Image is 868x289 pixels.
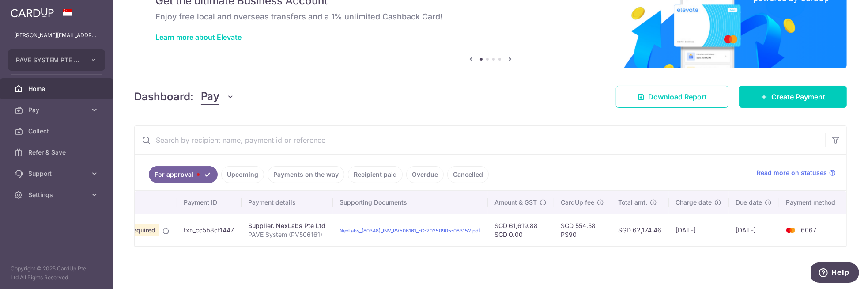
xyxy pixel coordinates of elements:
th: Payment details [242,191,333,214]
td: [DATE] [729,214,779,246]
span: PAVE SYSTEM PTE LTD [16,56,81,65]
button: PAVE SYSTEM PTE LTD [8,49,105,71]
span: Collect [28,127,87,136]
td: [DATE] [669,214,729,246]
input: Search by recipient name, payment id or reference [135,126,825,154]
span: Amount & GST [495,198,537,207]
span: Download Report [648,91,707,102]
a: NexLabs_(80348)_INV_PV506161_-C-20250905-083152.pdf [340,228,481,234]
th: Supporting Documents [333,191,488,214]
a: Cancelled [447,166,489,183]
span: Settings [28,190,87,199]
div: Supplier. NexLabs Pte Ltd [249,221,326,230]
a: Create Payment [739,86,847,108]
span: Charge date [676,198,712,207]
td: txn_cc5b8cf1447 [177,214,242,246]
span: CardUp fee [561,198,595,207]
img: CardUp [11,7,54,18]
iframe: Opens a widget where you can find more information [811,262,859,285]
th: Payment ID [177,191,242,214]
span: Home [28,84,87,93]
p: PAVE System (PV506161) [249,230,326,239]
button: Pay [201,88,235,105]
td: SGD 62,174.46 [611,214,669,246]
span: Pay [201,88,219,105]
td: SGD 61,619.88 SGD 0.00 [488,214,554,246]
span: Read more on statuses [757,168,827,177]
span: Due date [736,198,762,207]
img: Bank Card [782,225,800,236]
span: Refer & Save [28,148,87,157]
th: Payment method [779,191,846,214]
a: Overdue [406,166,444,183]
h4: Dashboard: [134,89,194,105]
a: Upcoming [221,166,264,183]
p: [PERSON_NAME][EMAIL_ADDRESS][DOMAIN_NAME] [14,31,99,40]
span: Pay [28,106,87,114]
a: Download Report [616,86,728,108]
a: For approval [149,166,218,183]
a: Payments on the way [268,166,344,183]
span: Support [28,169,87,178]
a: Learn more about Elevate [155,33,242,42]
td: SGD 554.58 PS90 [554,214,611,246]
span: 6067 [801,226,817,234]
a: Read more on statuses [757,168,836,177]
span: Create Payment [771,91,825,102]
a: Recipient paid [348,166,403,183]
span: Total amt. [619,198,648,207]
h6: Enjoy free local and overseas transfers and a 1% unlimited Cashback Card! [155,11,826,22]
